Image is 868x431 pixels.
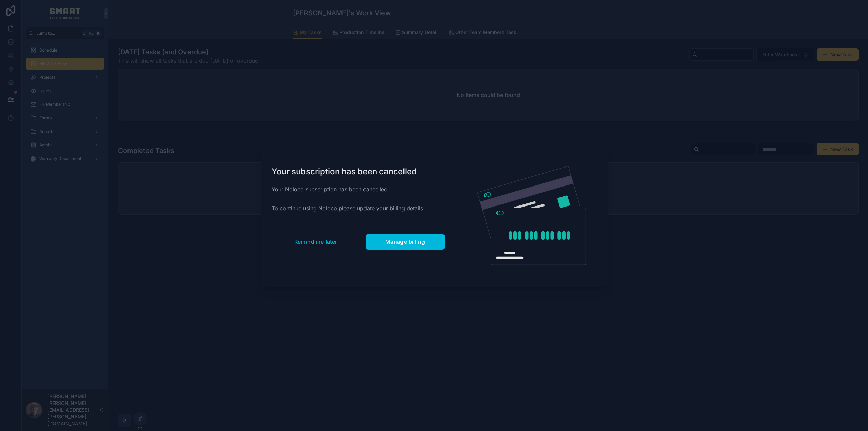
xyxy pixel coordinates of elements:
[294,238,337,245] span: Remind me later
[272,234,360,250] button: Remind me later
[477,166,586,265] img: Credit card illustration
[272,185,445,193] p: Your Noloco subscription has been cancelled.
[272,166,445,177] h1: Your subscription has been cancelled
[366,234,445,250] button: Manage billing
[272,204,445,212] p: To continue using Noloco please update your billing details
[385,238,425,245] span: Manage billing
